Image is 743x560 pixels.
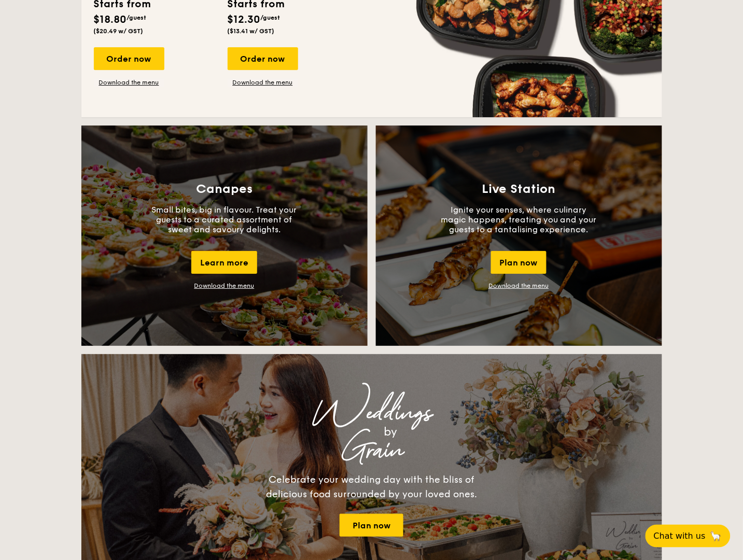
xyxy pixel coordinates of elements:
span: 🦙 [710,530,722,542]
div: Plan now [491,251,546,274]
span: ($20.49 w/ GST) [94,27,144,35]
p: Ignite your senses, where culinary magic happens, treating you and your guests to a tantalising e... [441,205,597,234]
div: Order now [94,47,164,70]
button: Chat with us🦙 [646,525,731,548]
h3: Canapes [196,182,253,197]
a: Download the menu [228,78,298,87]
div: by [211,423,571,441]
span: $12.30 [228,13,261,26]
a: Plan now [340,514,403,537]
div: Grain [173,441,571,460]
a: Download the menu [194,282,255,289]
div: Weddings [173,404,571,423]
span: ($13.41 w/ GST) [228,27,275,35]
div: Order now [228,47,298,70]
span: /guest [127,14,147,21]
a: Download the menu [489,282,549,289]
a: Download the menu [94,78,164,87]
p: Small bites, big in flavour. Treat your guests to a curated assortment of sweet and savoury delig... [147,205,302,234]
span: /guest [261,14,281,21]
div: Learn more [191,251,257,274]
h3: Live Station [482,182,556,197]
span: $18.80 [94,13,127,26]
span: Chat with us [654,531,706,541]
div: Celebrate your wedding day with the bliss of delicious food surrounded by your loved ones. [255,472,488,501]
